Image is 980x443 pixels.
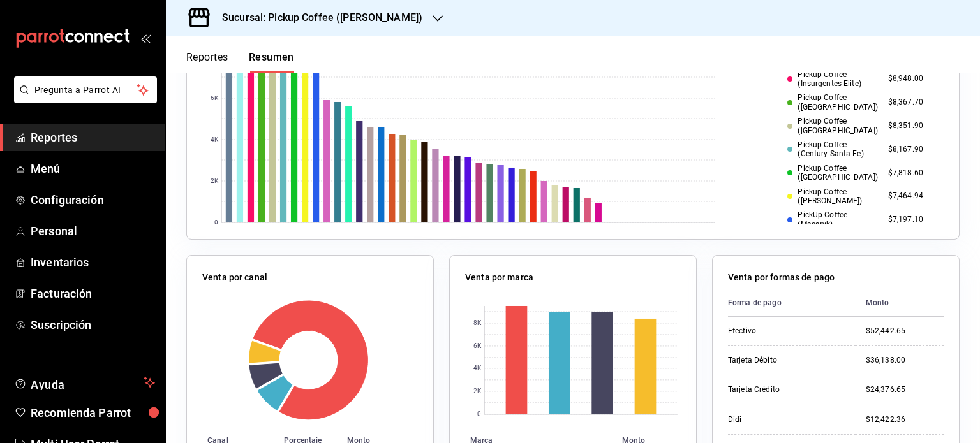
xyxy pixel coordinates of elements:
div: $52,442.65 [866,326,944,337]
th: Forma de pago [728,289,856,317]
div: $36,138.00 [866,355,944,366]
div: Pickup Coffee ([GEOGRAPHIC_DATA]) [787,164,877,182]
button: Reportes [186,51,228,73]
div: PickUp Coffee (Masaryk) [787,210,877,229]
td: $8,167.90 [883,138,944,161]
text: 0 [477,411,481,418]
p: Venta por canal [202,271,267,284]
span: Ayuda [31,375,138,390]
div: navigation tabs [186,51,294,73]
div: Pickup Coffee ([GEOGRAPHIC_DATA]) [787,117,877,135]
div: Pickup Coffee ([PERSON_NAME]) [787,187,877,206]
a: Pregunta a Parrot AI [9,92,157,106]
td: $8,351.90 [883,114,944,138]
span: Personal [31,222,155,240]
button: open_drawer_menu [140,33,151,43]
td: $8,948.00 [883,68,944,91]
text: 2K [473,388,482,395]
button: Pregunta a Parrot AI [14,76,157,103]
span: Configuración [31,191,155,208]
text: 4K [211,136,219,143]
h3: Sucursal: Pickup Coffee ([PERSON_NAME]) [212,10,422,25]
div: $24,376.65 [866,384,944,395]
td: $7,818.60 [883,161,944,185]
td: $7,464.94 [883,185,944,208]
td: $8,367.70 [883,91,944,114]
text: 4K [473,365,482,372]
div: $12,422.36 [866,414,944,425]
div: Pickup Coffee ([GEOGRAPHIC_DATA]) [787,93,877,112]
span: Pregunta a Parrot AI [34,84,137,97]
span: Facturación [31,285,155,302]
div: Tarjeta Crédito [728,384,845,395]
text: 8K [473,320,482,327]
td: $7,197.10 [883,208,944,231]
p: Venta por marca [465,271,533,284]
span: Recomienda Parrot [31,404,155,421]
div: Tarjeta Débito [728,355,845,366]
span: Menú [31,160,155,177]
text: 6K [211,95,219,102]
div: Pickup Coffee (Insurgentes Elite) [787,70,877,89]
text: 0 [214,219,218,226]
p: Venta por formas de pago [728,271,835,284]
text: 6K [473,343,482,350]
span: Reportes [31,129,155,146]
div: Pickup Coffee (Century Santa Fe) [787,140,877,159]
div: Efectivo [728,326,845,337]
div: Didi [728,414,845,425]
th: Monto [856,289,944,317]
span: Inventarios [31,254,155,271]
span: Suscripción [31,316,155,333]
button: Resumen [249,51,294,73]
text: 2K [211,178,219,185]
